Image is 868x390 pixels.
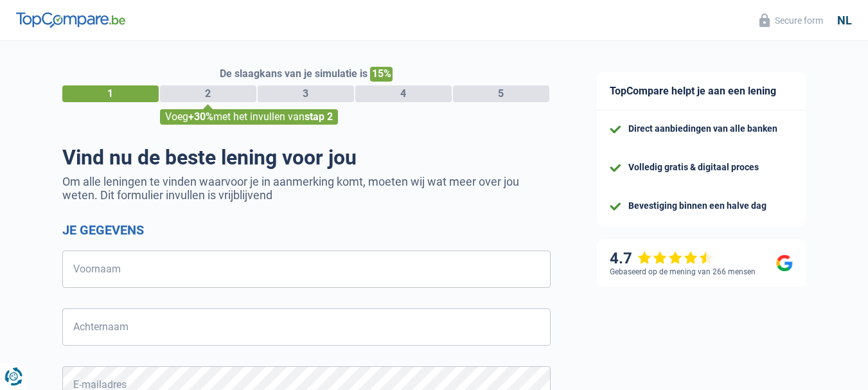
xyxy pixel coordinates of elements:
div: TopCompare helpt je aan een lening [597,72,806,111]
div: Gebaseerd op de mening van 266 mensen [610,267,756,276]
div: 4 [355,85,452,102]
div: Bevestiging binnen een halve dag [628,200,766,211]
img: TopCompare Logo [16,12,125,28]
div: 2 [160,85,256,102]
div: Voeg met het invullen van [160,109,338,125]
h2: Je gegevens [62,222,551,238]
div: Volledig gratis & digitaal proces [628,162,759,173]
button: Secure form [752,10,831,31]
span: stap 2 [305,111,333,123]
div: 5 [453,85,549,102]
p: Om alle leningen te vinden waarvoor je in aanmerking komt, moeten wij wat meer over jou weten. Di... [62,175,551,202]
h1: Vind nu de beste lening voor jou [62,145,551,170]
div: 3 [258,85,354,102]
div: nl [837,13,852,28]
span: 15% [370,67,393,82]
div: 1 [62,85,159,102]
span: +30% [188,111,213,123]
div: 4.7 [610,249,713,268]
span: De slaagkans van je simulatie is [220,67,368,80]
div: Direct aanbiedingen van alle banken [628,123,777,134]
